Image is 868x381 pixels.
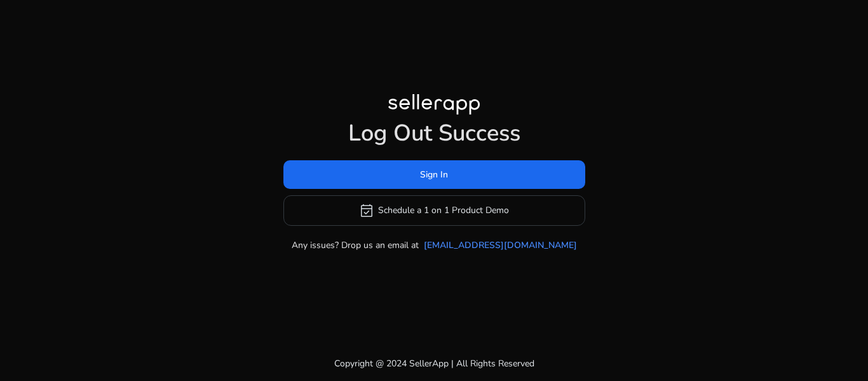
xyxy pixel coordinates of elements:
[424,239,577,252] a: [EMAIL_ADDRESS][DOMAIN_NAME]
[283,160,585,189] button: Sign In
[359,203,374,218] span: event_available
[420,168,448,181] span: Sign In
[283,195,585,226] button: event_availableSchedule a 1 on 1 Product Demo
[283,120,585,147] h1: Log Out Success
[292,239,419,252] p: Any issues? Drop us an email at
